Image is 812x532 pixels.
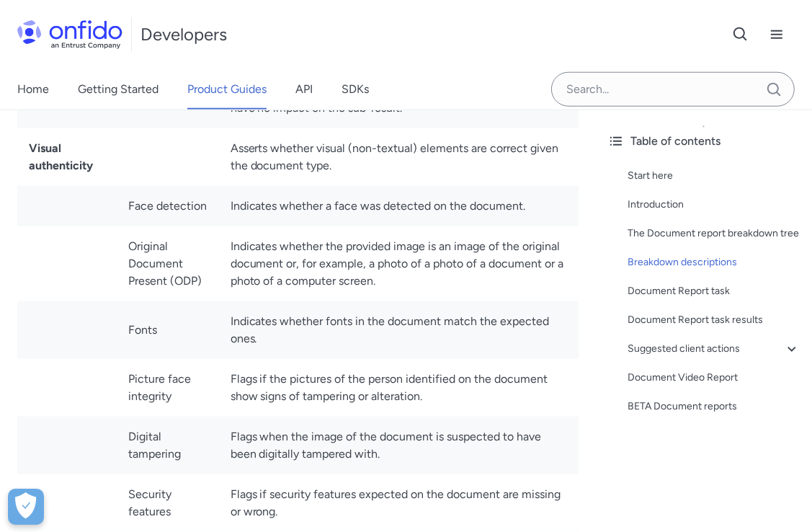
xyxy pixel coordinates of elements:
button: Open search button [723,17,759,53]
a: Document Report task results [628,311,800,329]
a: Introduction [628,196,800,213]
a: Breakdown descriptions [628,254,800,271]
img: Onfido Logo [17,20,122,49]
a: The Document report breakdown tree [628,225,800,242]
td: Flags when the image of the document is suspected to have been digitally tampered with. [219,417,579,474]
td: Flags if the pictures of the person identified on the document show signs of tampering or alterat... [219,359,579,417]
td: Original Document Present (ODP) [117,226,218,301]
div: Cookie Preferences [8,489,44,525]
button: Open Preferences [8,489,44,525]
a: Start here [628,167,800,185]
td: Asserts whether visual (non-textual) elements are correct given the document type. [219,128,579,186]
a: BETA Document reports [628,398,800,415]
td: Fonts [117,301,218,359]
h1: Developers [140,23,227,46]
td: Indicates whether fonts in the document match the expected ones. [219,301,579,359]
input: Onfido search input field [551,72,795,107]
td: Face detection [117,186,218,226]
td: Indicates whether the provided image is an image of the original document or, for example, a phot... [219,226,579,301]
td: Picture face integrity [117,359,218,417]
a: Home [17,69,49,110]
a: Document Report task [628,283,800,300]
a: Getting Started [78,69,159,110]
a: Document Video Report [628,369,800,386]
a: API [295,69,313,110]
td: Digital tampering [117,417,218,474]
a: Suggested client actions [628,340,800,358]
a: Product Guides [187,69,267,110]
td: Security features [117,474,218,532]
svg: Open search button [732,26,749,43]
div: Table of contents [607,133,800,150]
td: Flags if security features expected on the document are missing or wrong. [219,474,579,532]
td: Indicates whether a face was detected on the document. [219,186,579,226]
svg: Open navigation menu button [768,26,785,43]
strong: Visual authenticity [29,141,93,172]
a: SDKs [342,69,369,110]
button: Open navigation menu button [759,17,795,53]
